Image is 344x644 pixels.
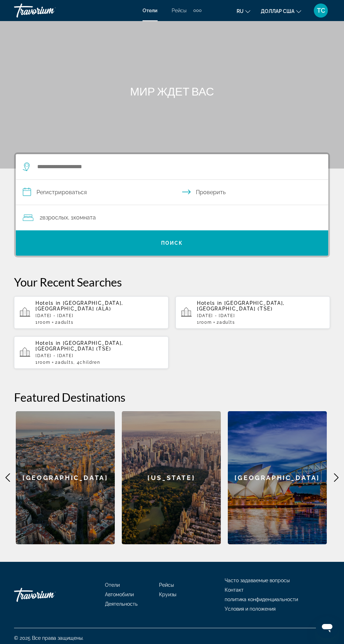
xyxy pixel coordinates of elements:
[38,360,51,365] span: Room
[38,320,51,325] span: Room
[159,582,174,588] a: Рейсы
[35,340,61,346] span: Hotels in
[159,592,176,597] a: Круизы
[16,180,328,205] button: Даты заезда и выезда
[225,606,276,612] a: Условия и положения
[219,320,235,325] span: Adults
[14,584,84,605] a: Травориум
[55,320,73,325] span: 2
[130,84,214,98] font: МИР ЖДЕТ ВАС
[14,390,330,404] h2: Featured Destinations
[14,296,168,329] button: Hotels in [GEOGRAPHIC_DATA], [GEOGRAPHIC_DATA] (ALA)[DATE] - [DATE]1Room2Adults
[40,214,42,221] font: 2
[197,320,212,325] span: 1
[105,601,138,607] a: Деятельность
[237,8,244,14] font: ru
[55,360,73,365] span: 2
[197,300,222,306] span: Hotels in
[237,6,250,16] button: Изменить язык
[161,240,183,246] font: Поиск
[14,1,84,20] a: Травориум
[35,360,50,365] span: 1
[35,313,163,318] p: [DATE] - [DATE]
[16,230,328,256] button: Поиск
[193,5,201,16] button: Дополнительные элементы навигации
[122,411,221,544] a: [US_STATE]
[42,214,68,221] font: взрослых
[35,300,61,306] span: Hotels in
[16,205,328,230] button: Путешественники: 2 взрослых, 0 детей
[225,587,244,593] a: Контакт
[14,635,84,641] font: © 2025 Все права защищены.
[225,578,290,583] a: Часто задаваемые вопросы
[35,353,163,358] p: [DATE] - [DATE]
[217,320,235,325] span: 2
[105,592,134,597] a: Автомобили
[197,313,324,318] p: [DATE] - [DATE]
[58,360,73,365] span: Adults
[73,360,100,365] span: , 4
[35,340,123,351] span: [GEOGRAPHIC_DATA], [GEOGRAPHIC_DATA] (TSE)
[143,8,158,13] a: Отели
[14,336,168,369] button: Hotels in [GEOGRAPHIC_DATA], [GEOGRAPHIC_DATA] (TSE)[DATE] - [DATE]1Room2Adults, 4Children
[35,320,50,325] span: 1
[176,296,330,329] button: Hotels in [GEOGRAPHIC_DATA], [GEOGRAPHIC_DATA] (TSE)[DATE] - [DATE]1Room2Adults
[58,320,73,325] span: Adults
[172,8,186,13] a: Рейсы
[225,597,298,602] a: политика конфиденциальности
[317,7,325,14] font: ТС
[14,275,330,289] p: Your Recent Searches
[68,214,73,221] font: , 1
[35,300,123,311] span: [GEOGRAPHIC_DATA], [GEOGRAPHIC_DATA] (ALA)
[80,360,100,365] span: Children
[16,154,328,256] div: Виджет поиска
[73,214,96,221] font: комната
[228,411,327,544] a: [GEOGRAPHIC_DATA]
[316,616,338,638] iframe: Кнопка запуска окна обмена сообщениями
[312,3,330,18] button: Меню пользователя
[16,411,115,544] a: [GEOGRAPHIC_DATA]
[197,300,285,311] span: [GEOGRAPHIC_DATA], [GEOGRAPHIC_DATA] (TSE)
[261,6,301,16] button: Изменить валюту
[105,582,120,588] a: Отели
[261,8,295,14] font: доллар США
[199,320,212,325] span: Room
